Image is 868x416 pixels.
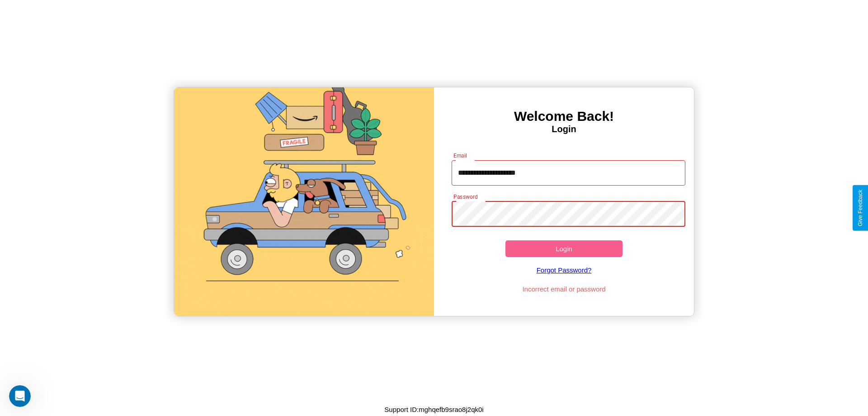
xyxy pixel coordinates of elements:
img: gif [174,87,434,316]
p: Support ID: mghqefb9srao8j2qk0i [384,403,483,416]
label: Password [453,193,477,201]
div: Give Feedback [857,190,863,226]
a: Forgot Password? [447,257,681,283]
button: Login [505,240,623,257]
h3: Welcome Back! [434,109,694,124]
label: Email [453,152,467,159]
h4: Login [434,124,694,134]
p: Incorrect email or password [447,283,681,295]
iframe: Intercom live chat [9,385,31,407]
